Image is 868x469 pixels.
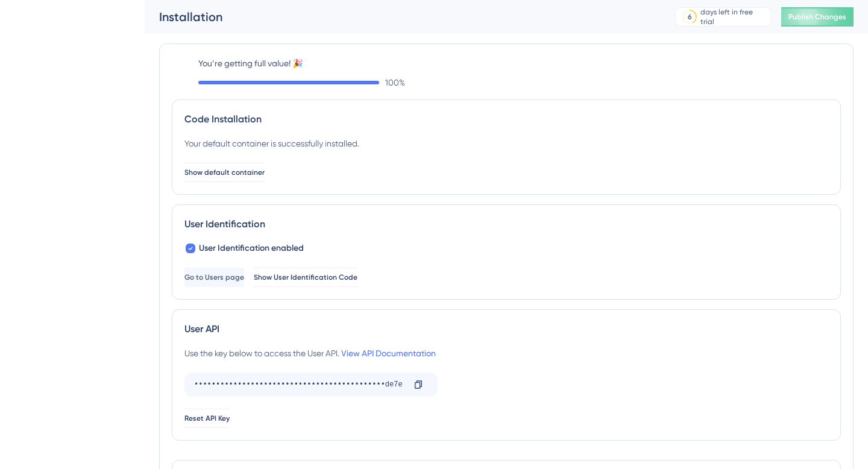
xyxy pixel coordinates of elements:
span: Reset API Key [184,414,230,423]
label: You’re getting full value! 🎉 [198,56,841,71]
button: Show User Identification Code [254,268,357,287]
div: Code Installation [184,112,828,127]
a: View API Documentation [341,348,436,358]
span: Show default container [184,168,265,177]
div: Use the key below to access the User API. [184,346,436,360]
span: 100 % [385,75,405,90]
span: Go to Users page [184,272,244,282]
div: User Identification [184,217,828,231]
div: User API [184,322,828,336]
button: Show default container [184,163,265,182]
div: days left in free trial [700,7,767,27]
div: 6 [688,12,692,22]
span: Show User Identification Code [254,272,357,282]
span: User Identification enabled [199,241,304,256]
button: Publish Changes [781,7,854,27]
button: Reset API Key [184,409,230,428]
span: Publish Changes [788,12,846,22]
div: ••••••••••••••••••••••••••••••••••••••••••••de7e [194,375,404,394]
div: Your default container is successfully installed. [184,136,359,151]
button: Go to Users page [184,268,244,287]
div: Installation [159,8,645,25]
